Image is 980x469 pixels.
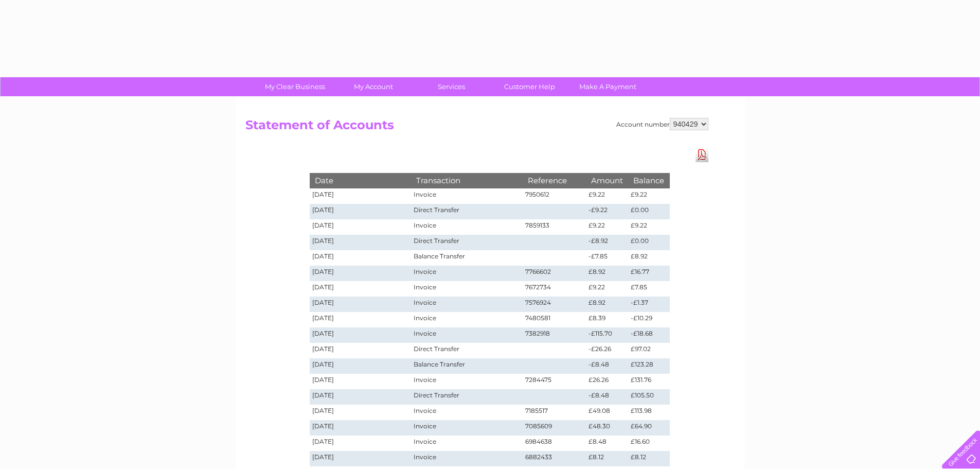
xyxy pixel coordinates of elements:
[523,188,586,204] td: 7950612
[586,358,628,374] td: -£8.48
[586,235,628,250] td: -£8.92
[523,173,586,188] th: Reference
[616,118,708,130] div: Account number
[628,374,669,389] td: £131.76
[310,250,412,266] td: [DATE]
[310,281,412,297] td: [DATE]
[411,281,522,297] td: Invoice
[628,358,669,374] td: £123.28
[628,405,669,420] td: £113.98
[628,327,669,343] td: -£18.68
[523,405,586,420] td: 7185517
[310,389,412,405] td: [DATE]
[331,77,416,96] a: My Account
[310,451,412,466] td: [DATE]
[586,281,628,297] td: £9.22
[586,188,628,204] td: £9.22
[487,77,572,96] a: Customer Help
[411,235,522,250] td: Direct Transfer
[628,204,669,219] td: £0.00
[310,405,412,420] td: [DATE]
[310,374,412,389] td: [DATE]
[586,374,628,389] td: £26.26
[411,358,522,374] td: Balance Transfer
[565,77,650,96] a: Make A Payment
[523,281,586,297] td: 7672734
[696,147,708,162] a: Download Pdf
[411,343,522,358] td: Direct Transfer
[411,173,522,188] th: Transaction
[628,343,669,358] td: £97.02
[310,266,412,281] td: [DATE]
[310,436,412,451] td: [DATE]
[310,343,412,358] td: [DATE]
[586,219,628,235] td: £9.22
[523,327,586,343] td: 7382918
[586,204,628,219] td: -£9.22
[409,77,494,96] a: Services
[411,250,522,266] td: Balance Transfer
[253,77,337,96] a: My Clear Business
[523,266,586,281] td: 7766602
[310,327,412,343] td: [DATE]
[628,451,669,466] td: £8.12
[586,297,628,312] td: £8.92
[411,204,522,219] td: Direct Transfer
[628,250,669,266] td: £8.92
[628,188,669,204] td: £9.22
[411,420,522,436] td: Invoice
[523,219,586,235] td: 7859133
[523,374,586,389] td: 7284475
[411,389,522,405] td: Direct Transfer
[628,235,669,250] td: £0.00
[310,297,412,312] td: [DATE]
[628,266,669,281] td: £16.77
[586,343,628,358] td: -£26.26
[310,312,412,327] td: [DATE]
[523,451,586,466] td: 6882433
[628,436,669,451] td: £16.60
[586,405,628,420] td: £49.08
[586,173,628,188] th: Amount
[586,420,628,436] td: £48.30
[586,250,628,266] td: -£7.85
[411,327,522,343] td: Invoice
[628,420,669,436] td: £64.90
[523,436,586,451] td: 6984638
[628,281,669,297] td: £7.85
[523,312,586,327] td: 7480581
[628,312,669,327] td: -£10.29
[411,188,522,204] td: Invoice
[310,420,412,436] td: [DATE]
[411,266,522,281] td: Invoice
[586,312,628,327] td: £8.39
[411,405,522,420] td: Invoice
[586,266,628,281] td: £8.92
[411,312,522,327] td: Invoice
[411,451,522,466] td: Invoice
[628,297,669,312] td: -£1.37
[523,420,586,436] td: 7085609
[310,173,412,188] th: Date
[586,436,628,451] td: £8.48
[310,358,412,374] td: [DATE]
[586,327,628,343] td: -£115.70
[310,204,412,219] td: [DATE]
[310,235,412,250] td: [DATE]
[310,219,412,235] td: [DATE]
[245,118,708,137] h2: Statement of Accounts
[310,188,412,204] td: [DATE]
[523,297,586,312] td: 7576924
[586,451,628,466] td: £8.12
[411,297,522,312] td: Invoice
[628,389,669,405] td: £105.50
[411,436,522,451] td: Invoice
[628,173,669,188] th: Balance
[586,389,628,405] td: -£8.48
[411,219,522,235] td: Invoice
[628,219,669,235] td: £9.22
[411,374,522,389] td: Invoice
